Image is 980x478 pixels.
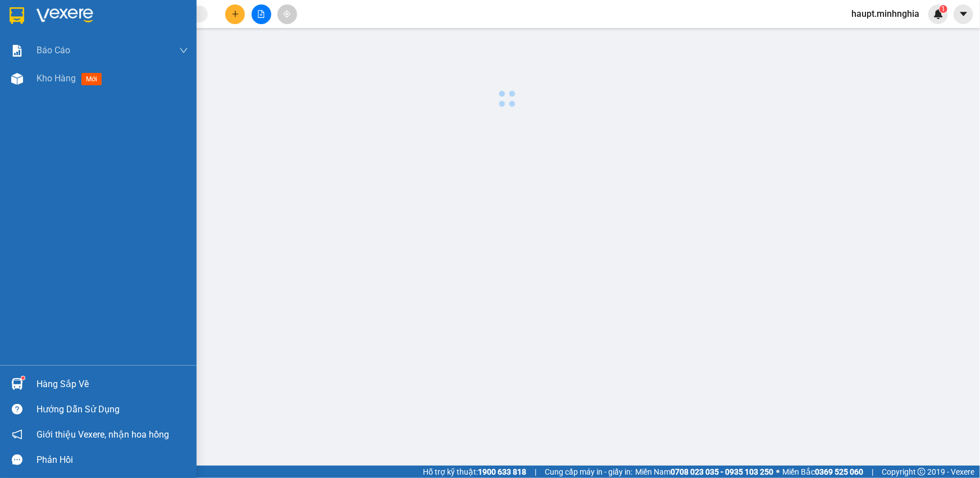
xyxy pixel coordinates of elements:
[635,466,773,478] span: Miền Nam
[252,4,271,24] button: file-add
[283,10,291,18] span: aim
[11,45,23,57] img: solution-icon
[842,7,928,21] span: haupt.minhnghia
[11,73,23,85] img: warehouse-icon
[231,10,239,18] span: plus
[941,5,945,13] span: 1
[815,467,863,476] strong: 0369 525 060
[535,466,536,478] span: |
[782,466,863,478] span: Miền Bắc
[872,466,873,478] span: |
[959,9,969,19] span: caret-down
[423,466,526,478] span: Hỗ trợ kỹ thuật:
[225,4,245,24] button: plus
[37,73,76,84] span: Kho hàng
[179,46,188,55] span: down
[918,468,926,476] span: copyright
[933,9,943,19] img: icon-new-feature
[37,401,188,418] div: Hướng dẫn sử dụng
[545,466,632,478] span: Cung cấp máy in - giấy in:
[21,376,25,380] sup: 1
[37,452,188,468] div: Phản hồi
[81,73,102,85] span: mới
[277,4,297,24] button: aim
[940,5,947,13] sup: 1
[37,376,188,393] div: Hàng sắp về
[12,429,22,440] span: notification
[37,428,169,442] span: Giới thiệu Vexere, nhận hoa hồng
[10,7,24,24] img: logo-vxr
[671,467,773,476] strong: 0708 023 035 - 0935 103 250
[12,454,22,465] span: message
[478,467,526,476] strong: 1900 633 818
[954,4,973,24] button: caret-down
[12,404,22,415] span: question-circle
[257,10,265,18] span: file-add
[37,43,70,57] span: Báo cáo
[776,470,780,474] span: ⚪️
[11,378,23,390] img: warehouse-icon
